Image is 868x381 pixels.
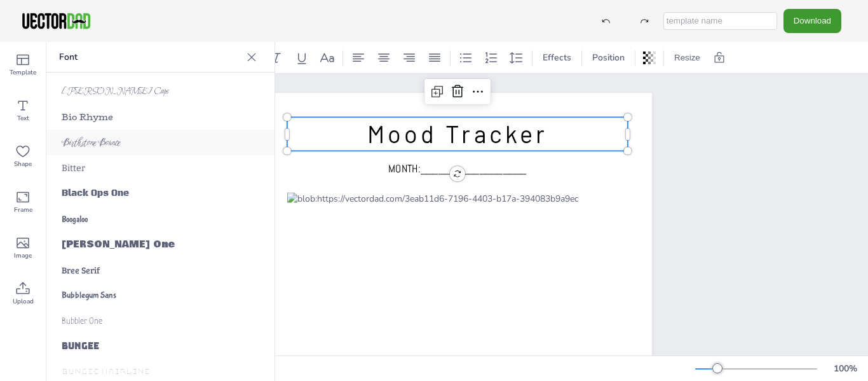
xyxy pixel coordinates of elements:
span: [PERSON_NAME] One [62,237,175,251]
span: Bio Rhyme [62,110,113,124]
span: Bree Serif [62,264,100,276]
span: Bitter [62,163,85,174]
span: Template [10,67,36,78]
span: Black Ops One [62,188,129,199]
span: Shape [14,159,32,169]
span: Frame [14,205,32,215]
span: Upload [13,296,34,307]
span: Bungee [62,341,99,352]
span: Image [14,251,32,261]
img: VectorDad-1.png [20,11,92,31]
span: Boogaloo [62,214,88,224]
p: Font [59,42,241,73]
div: 100 % [830,363,860,375]
span: Bubbler One [62,315,102,326]
span: Text [17,113,29,123]
span: Effects [540,52,574,64]
span: Position [590,52,627,64]
button: Download [783,9,841,32]
button: Resize [669,48,705,68]
span: MONTH:__________________ [388,162,527,176]
span: Bubblegum Sans [62,290,116,300]
span: Bungee Hairline [62,366,150,377]
span: [PERSON_NAME] Caps [62,86,168,97]
span: Birthstone Bounce [62,137,121,149]
span: Mood Tracker [367,119,548,148]
input: template name [663,12,777,30]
